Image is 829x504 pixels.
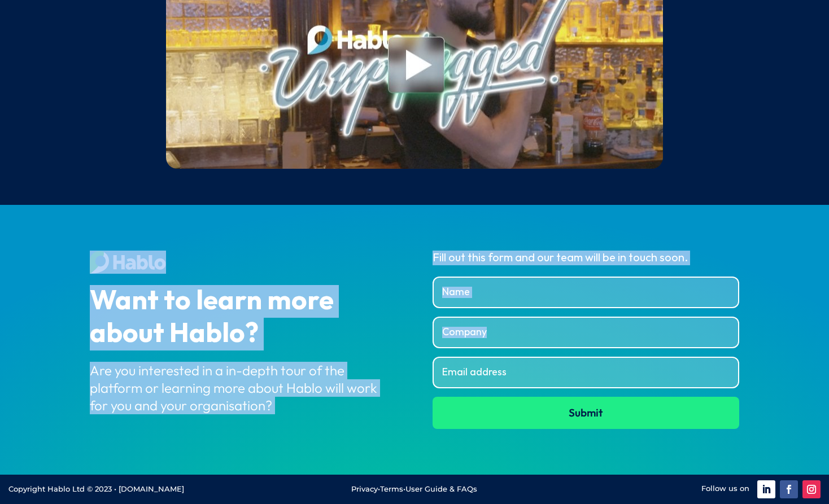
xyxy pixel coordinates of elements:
p: • • [279,483,550,496]
a: Follow on Facebook [780,480,798,498]
a: Follow on Instagram [802,480,821,498]
a: Follow on LinkedIn [757,480,775,498]
div: Fill out this form and our team will be in touch soon. [433,251,739,265]
p: Copyright Hablo Ltd © 2023 • [DOMAIN_NAME] [8,483,280,496]
img: Hablo Footer Logo White [90,251,166,274]
input: Name [433,277,739,308]
input: Company [433,317,739,348]
a: User Guide & FAQs [405,484,477,493]
div: Are you interested in a in-depth tour of the platform or learning more about Hablo will work for ... [90,362,396,415]
a: Privacy [351,484,378,493]
div: Want to learn more about Hablo? [90,285,396,350]
input: Email address [433,357,739,388]
a: Terms [380,484,403,493]
button: Submit [433,397,739,428]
